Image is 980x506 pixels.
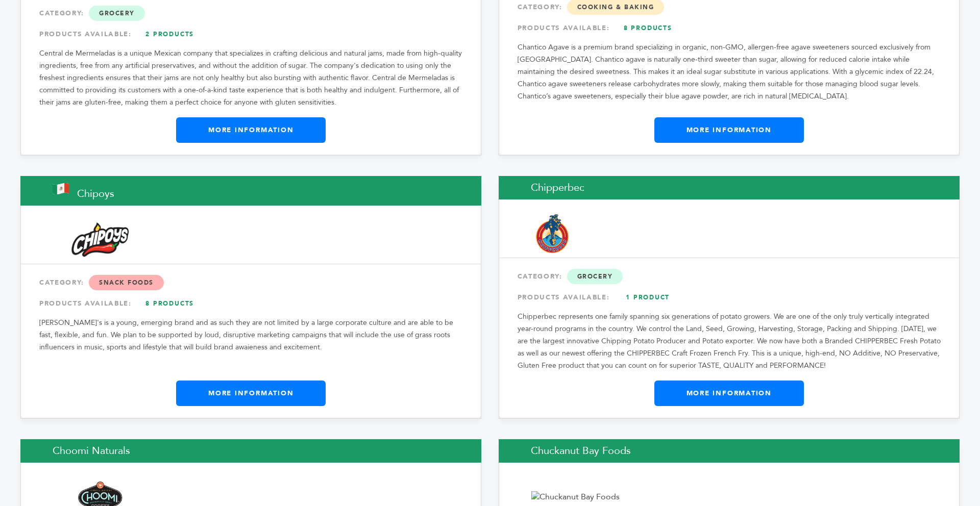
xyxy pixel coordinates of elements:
h2: Choomi Naturals [20,439,481,463]
span: Grocery [89,6,145,21]
div: CATEGORY: [39,4,462,22]
h2: Chipperbec [499,176,960,199]
a: More Information [176,381,326,406]
a: More Information [654,117,804,143]
p: Central de Mermeladas is a unique Mexican company that specializes in crafting delicious and natu... [39,47,462,109]
div: CATEGORY: [518,267,941,286]
p: Chipperbec represents one family spanning six generations of potato growers. We are one of the on... [518,311,941,372]
div: PRODUCTS AVAILABLE: [518,19,941,37]
div: CATEGORY: [39,273,462,292]
a: 1 Product [612,288,683,307]
img: Chuckanut Bay Foods [531,491,620,502]
span: Grocery [567,269,623,284]
p: [PERSON_NAME]'s is a young, emerging brand and as such they are not limited by a large corporate ... [39,317,462,353]
span: Snack Foods [89,275,164,290]
a: 8 Products [134,294,206,313]
div: PRODUCTS AVAILABLE: [39,294,462,313]
a: 2 Products [134,25,206,43]
img: Chipoys [53,222,148,257]
a: More Information [176,117,326,143]
h2: Chuckanut Bay Foods [499,439,960,463]
a: 8 Products [612,19,683,37]
img: Chipperbec [531,212,573,256]
div: PRODUCTS AVAILABLE: [518,288,941,307]
h2: Chipoys [20,176,481,206]
div: PRODUCTS AVAILABLE: [39,25,462,43]
a: More Information [654,381,804,406]
p: Chantico Agave is a premium brand specializing in organic, non-GMO, allergen-free agave sweetener... [518,41,941,103]
img: This brand is from Mexico (MX) [53,183,69,194]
